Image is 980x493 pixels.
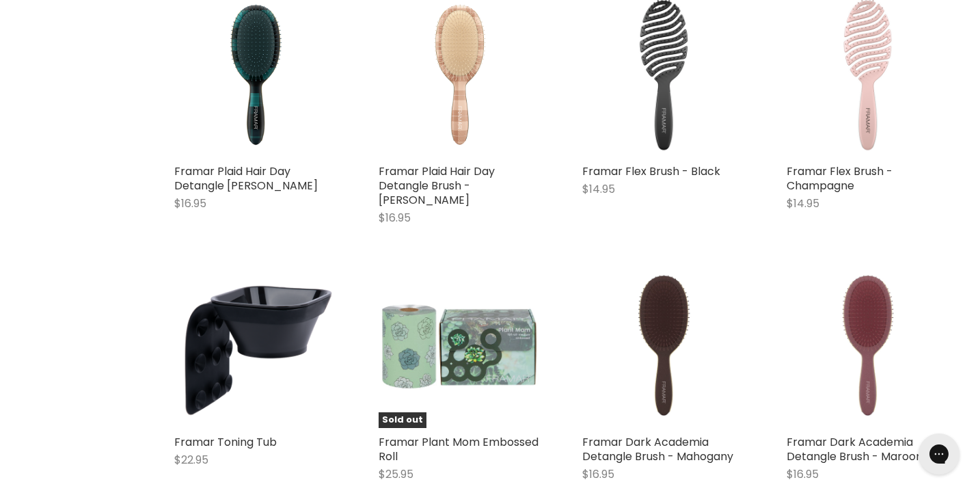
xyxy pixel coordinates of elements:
span: $22.95 [174,452,208,468]
span: $16.95 [787,466,819,482]
a: Framar Plant Mom Embossed Roll [379,434,539,464]
a: Framar Flex Brush - Black [582,163,720,179]
img: Framar Plant Mom Embossed Roll [379,265,542,429]
a: Framar Flex Brush - Champagne [787,163,893,194]
a: Framar Plant Mom Embossed RollSold out [379,265,542,429]
span: $16.95 [379,210,411,226]
span: $14.95 [582,181,615,197]
img: Framar Dark Academia Detangle Brush - Mahogany [582,265,746,429]
span: $25.95 [379,466,413,482]
span: Sold out [379,412,426,428]
img: Framar Toning Tub [174,265,338,429]
a: Framar Dark Academia Detangle Brush - Mahogany [582,434,733,464]
a: Framar Dark Academia Detangle Brush - Maroon [787,434,923,464]
span: $16.95 [174,196,206,211]
iframe: Gorgias live chat messenger [912,429,966,479]
span: $16.95 [582,466,614,482]
a: Framar Toning Tub [174,434,277,450]
span: $14.95 [787,196,819,211]
a: Framar Plaid Hair Day Detangle Brush - [PERSON_NAME] [379,163,495,208]
img: Framar Dark Academia Detangle Brush - Maroon [787,265,950,429]
a: Framar Plaid Hair Day Detangle [PERSON_NAME] [174,163,318,194]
